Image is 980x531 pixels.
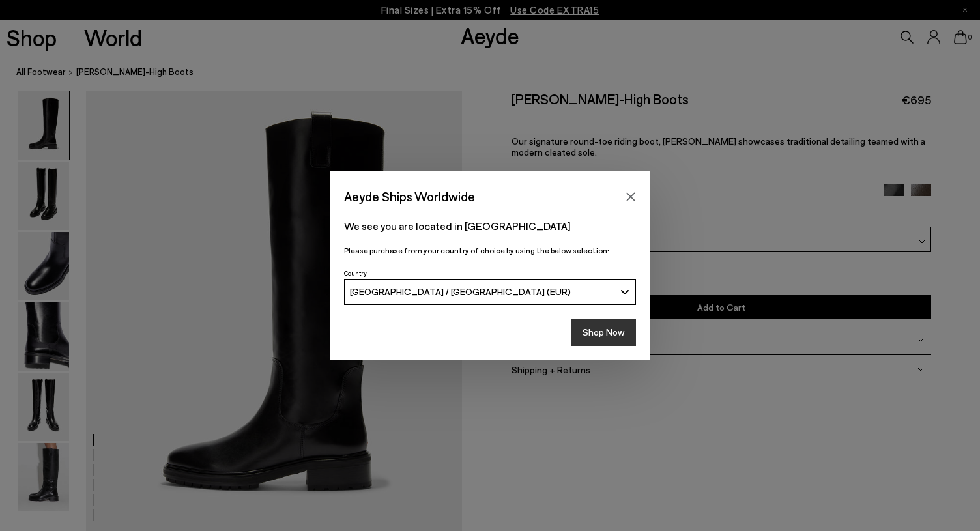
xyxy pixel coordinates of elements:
span: Aeyde Ships Worldwide [344,185,475,208]
button: Shop Now [571,319,636,346]
p: We see you are located in [GEOGRAPHIC_DATA] [344,218,636,234]
p: Please purchase from your country of choice by using the below selection: [344,244,636,257]
span: [GEOGRAPHIC_DATA] / [GEOGRAPHIC_DATA] (EUR) [350,286,571,297]
button: Close [621,187,641,207]
span: Country [344,269,367,277]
